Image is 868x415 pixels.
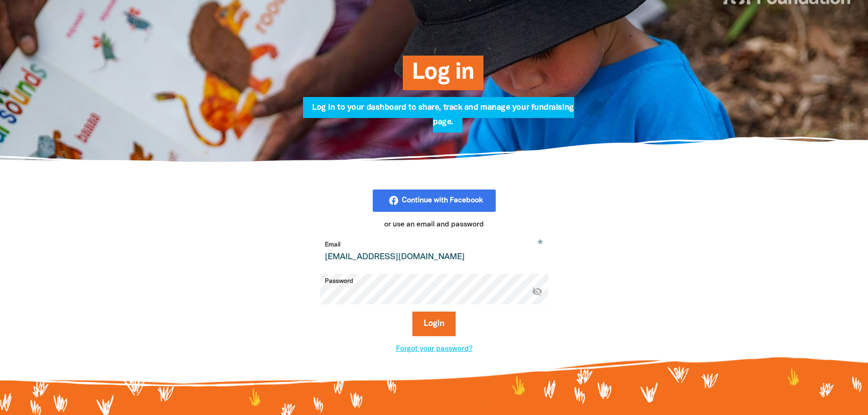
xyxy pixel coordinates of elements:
[532,286,543,298] button: visibility_off
[412,312,456,336] button: Login
[412,62,474,90] span: Log in
[532,286,543,297] i: Hide password
[373,190,496,212] button: facebook_rounded Continue with Facebook
[312,104,574,133] span: Log in to your dashboard to share, track and manage your fundraising page.
[320,219,548,230] p: or use an email and password
[388,195,487,206] i: facebook_rounded
[396,346,473,352] a: Forgot your password?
